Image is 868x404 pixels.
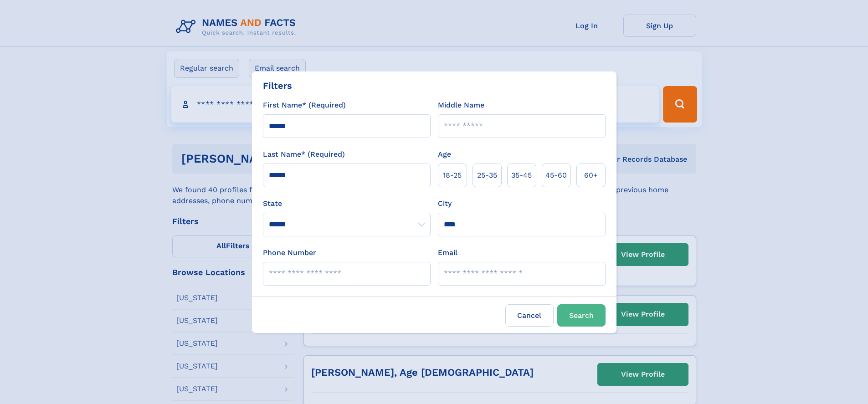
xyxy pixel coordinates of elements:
span: 60+ [584,170,598,181]
label: First Name* (Required) [263,100,346,111]
span: 25‑35 [477,170,497,181]
div: Filters [263,79,292,92]
label: Phone Number [263,247,316,258]
label: City [438,198,452,209]
label: Age [438,149,451,160]
label: Email [438,247,457,258]
label: Last Name* (Required) [263,149,345,160]
span: 18‑25 [443,170,462,181]
span: 45‑60 [545,170,567,181]
label: Cancel [505,304,554,327]
button: Search [557,304,606,327]
span: 35‑45 [511,170,532,181]
label: Middle Name [438,100,484,111]
label: State [263,198,431,209]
